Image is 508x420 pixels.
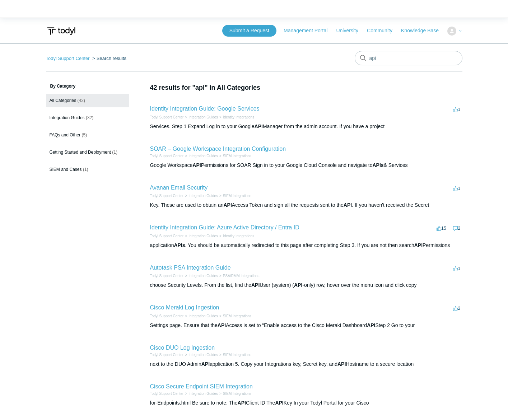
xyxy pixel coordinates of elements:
[150,313,184,319] li: Todyl Support Center
[218,391,251,396] li: SIEM Integrations
[150,146,286,152] a: SOAR – Google Workspace Integration Configuration
[294,282,302,288] em: API
[223,314,251,318] a: SIEM Integrations
[223,115,254,119] a: Identity Integrations
[372,162,383,168] em: APIs
[355,51,462,65] input: Search
[401,27,446,34] a: Knowledge Base
[150,399,462,407] div: for-Endpoints.html Be sure to note: The Client ID The Key In your Todyl Portal for your Cisco
[150,154,184,158] a: Todyl Support Center
[453,305,460,311] span: 2
[150,234,184,238] a: Todyl Support Center
[183,391,218,396] li: Integration Guides
[50,132,81,137] span: FAQs and Other
[78,98,85,103] span: (42)
[112,150,117,155] span: (1)
[192,162,201,168] em: API
[223,234,254,238] a: Identity Integrations
[218,233,254,239] li: Identity Integrations
[150,322,462,329] div: Settings page. Ensure that the Access is set to “Enable access to the Cisco Meraki Dashboard Step...
[344,202,352,208] em: API
[46,111,129,125] a: Integration Guides (32)
[174,242,185,248] em: APIs
[201,361,210,367] em: API
[150,83,462,93] h1: 42 results for "api" in All Categories
[367,322,375,328] em: API
[367,27,400,34] a: Community
[50,98,76,103] span: All Categories
[150,162,462,169] div: Google Workspace Permissions for SOAR Sign in to your Google Cloud Console and navigate to & Serv...
[222,25,276,37] a: Submit a Request
[188,194,218,198] a: Integration Guides
[223,274,260,278] a: PSA/RMM Integrations
[150,353,184,357] a: Todyl Support Center
[150,314,184,318] a: Todyl Support Center
[86,115,93,120] span: (32)
[218,193,251,199] li: SIEM Integrations
[150,242,462,249] div: application . You should be automatically redirected to this page after completing Step 3. If you...
[46,94,129,107] a: All Categories (42)
[150,273,184,279] li: Todyl Support Center
[453,107,460,112] span: 1
[46,128,129,142] a: FAQs and Other (5)
[150,224,299,230] a: Identity Integration Guide: Azure Active Directory / Entra ID
[183,233,218,239] li: Integration Guides
[83,167,88,172] span: (1)
[150,115,184,120] li: Todyl Support Center
[188,154,218,158] a: Integration Guides
[453,186,460,191] span: 1
[337,361,346,367] em: API
[50,150,111,155] span: Getting Started and Deployment
[150,345,215,351] a: Cisco DUO Log Ingestion
[183,115,218,120] li: Integration Guides
[336,27,365,34] a: University
[188,234,218,238] a: Integration Guides
[50,167,82,172] span: SIEM and Cases
[223,353,251,357] a: SIEM Integrations
[150,115,184,119] a: Todyl Support Center
[218,313,251,319] li: SIEM Integrations
[150,265,231,271] a: Autotask PSA Integration Guide
[150,233,184,239] li: Todyl Support Center
[223,194,251,198] a: SIEM Integrations
[150,352,184,358] li: Todyl Support Center
[46,24,76,38] img: Todyl Support Center Help Center home page
[150,383,253,389] a: Cisco Secure Endpoint SIEM Integration
[150,194,184,198] a: Todyl Support Center
[414,242,423,248] em: API
[150,106,260,112] a: Identity Integration Guide: Google Services
[150,360,462,368] div: next to the DUO Admin application 5. Copy your Integrations key, Secret key, and Hostname to a se...
[255,123,263,129] em: API
[284,27,335,34] a: Management Portal
[218,115,254,120] li: Identity Integrations
[183,313,218,319] li: Integration Guides
[150,281,462,289] div: choose Security Levels. From the list, find the User (system) ( -only) row, hover over the menu i...
[150,391,184,396] li: Todyl Support Center
[218,273,260,279] li: PSA/RMM Integrations
[150,185,208,191] a: Avanan Email Security
[188,314,218,318] a: Integration Guides
[188,392,218,396] a: Integration Guides
[275,400,283,406] em: API
[223,154,251,158] a: SIEM Integrations
[218,352,251,358] li: SIEM Integrations
[150,392,184,396] a: Todyl Support Center
[150,123,462,130] div: Services. Step 1 Expand Log in to your Google Manager from the admin account. If you have a project
[453,266,460,271] span: 1
[91,56,126,61] li: Search results
[238,400,246,406] em: API
[150,153,184,159] li: Todyl Support Center
[82,132,87,137] span: (5)
[183,273,218,279] li: Integration Guides
[46,56,90,61] a: Todyl Support Center
[183,193,218,199] li: Integration Guides
[218,322,226,328] em: API
[251,282,260,288] em: API
[183,153,218,159] li: Integration Guides
[150,304,219,311] a: Cisco Meraki Log Ingestion
[183,352,218,358] li: Integration Guides
[46,83,129,89] h3: By Category
[46,163,129,176] a: SIEM and Cases (1)
[218,153,251,159] li: SIEM Integrations
[46,145,129,159] a: Getting Started and Deployment (1)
